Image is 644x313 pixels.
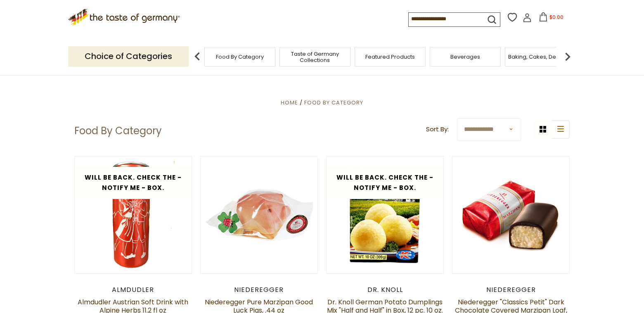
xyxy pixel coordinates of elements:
label: Sort By: [426,124,449,135]
p: Choice of Categories [68,46,189,66]
a: Featured Products [365,54,415,60]
img: previous arrow [189,48,206,65]
a: Beverages [450,54,480,60]
a: Baking, Cakes, Desserts [508,54,572,60]
img: Niederegger "Classics Petit" Dark Chocolate Covered Marzipan Loaf, 15g [452,172,569,258]
div: Almdudler [74,286,192,294]
h1: Food By Category [74,125,162,137]
button: $0.00 [533,12,568,25]
img: next arrow [559,48,576,65]
img: Niederegger Pure Marzipan Good Luck Pigs, .44 oz [201,156,317,273]
a: Home [281,99,298,107]
img: Dr. Knoll German Potato Dumplings Mix "Half and Half" in Box, 12 pc. 10 oz. [327,156,443,273]
a: Food By Category [304,99,363,107]
a: Taste of Germany Collections [282,51,348,63]
a: Food By Category [216,54,264,60]
div: Niederegger [200,286,318,294]
div: Niederegger [452,286,570,294]
img: Almdudler Austrian Soft Drink with Alpine Herbs 11.2 fl oz [75,156,192,273]
span: $0.00 [549,14,563,21]
div: Dr. Knoll [326,286,444,294]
